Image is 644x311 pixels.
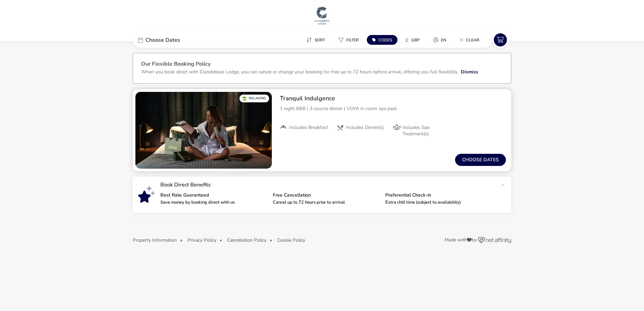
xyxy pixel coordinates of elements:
span: Codes [379,37,392,43]
button: Filter [333,35,364,45]
naf-pibe-menu-bar-item: Clear [454,35,487,45]
button: en [428,35,452,45]
span: Includes Spa Treatment(s) [402,125,444,137]
naf-pibe-menu-bar-item: en [428,35,454,45]
span: Choose Dates [146,37,180,43]
img: Main Website [314,5,330,26]
p: Extra chill time (subject to availability) [385,200,492,205]
span: Sort [315,37,325,43]
button: Privacy Policy [188,238,216,243]
button: Cookie Policy [277,238,305,243]
span: Includes Breakfast [289,125,328,131]
button: Dismiss [461,68,478,75]
p: Cancel up to 72 hours prior to arrival [273,200,380,205]
naf-pibe-menu-bar-item: Codes [367,35,400,45]
div: Choose Dates [133,32,234,48]
span: Filter [346,37,359,43]
span: en [441,37,446,43]
p: Preferential Check-in [385,193,492,198]
naf-pibe-menu-bar-item: £GBP [400,35,428,45]
button: Choose dates [455,154,506,166]
div: Relaxing [239,95,269,102]
naf-pibe-menu-bar-item: Filter [333,35,367,45]
span: Clear [466,37,479,43]
button: Property Information [133,238,177,243]
button: Codes [367,35,397,45]
naf-pibe-menu-bar-item: Sort [301,35,333,45]
span: Made with by [445,238,477,242]
span: GBP [411,37,420,43]
p: When you book direct with Clandeboye Lodge, you can cancel or change your booking for free up to ... [141,69,458,75]
button: Sort [301,35,330,45]
button: £GBP [400,35,425,45]
span: Includes Dinner(s) [346,125,384,131]
button: Clear [454,35,485,45]
p: Free Cancellation [273,193,380,198]
div: Tranquil Indulgence1 night B&B | 3-course dinner | VOYA in-room spa packIncludes BreakfastInclude... [275,89,511,142]
p: Best Rate Guaranteed [160,193,267,198]
p: Book Direct Benefits [160,182,498,187]
swiper-slide: 1 / 1 [135,92,272,169]
h2: Tranquil Indulgence [280,95,506,102]
h3: Our Flexible Booking Policy [141,61,503,68]
p: 1 night B&B | 3-course dinner | VOYA in-room spa pack [280,105,506,112]
i: £ [406,37,409,43]
button: Cancellation Policy [227,238,266,243]
p: Save money by booking direct with us [160,200,267,205]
